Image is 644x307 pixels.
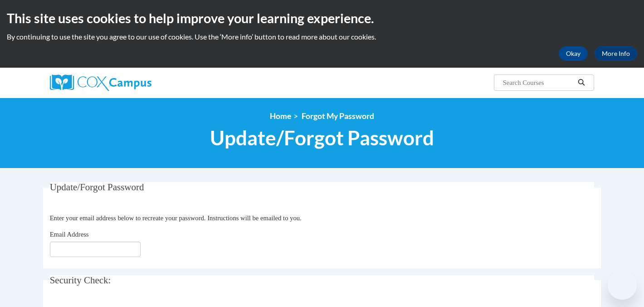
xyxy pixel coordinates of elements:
span: Forgot My Password [302,111,374,121]
span: Enter your email address below to recreate your password. Instructions will be emailed to you. [50,214,302,222]
span: Update/Forgot Password [210,126,434,150]
span: Email Address [50,231,89,238]
a: More Info [595,46,637,61]
p: By continuing to use the site you agree to our use of cookies. Use the ‘More info’ button to read... [7,32,637,42]
span: Update/Forgot Password [50,182,144,193]
img: Cox Campus [50,74,151,91]
button: Search [575,77,588,88]
input: Search Courses [502,77,575,88]
h2: This site uses cookies to help improve your learning experience. [7,9,637,27]
button: Okay [559,46,588,61]
input: Email [50,242,141,257]
span: Security Check: [50,275,111,286]
iframe: Button to launch messaging window [608,271,637,300]
a: Cox Campus [50,74,222,91]
a: Home [270,111,291,121]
